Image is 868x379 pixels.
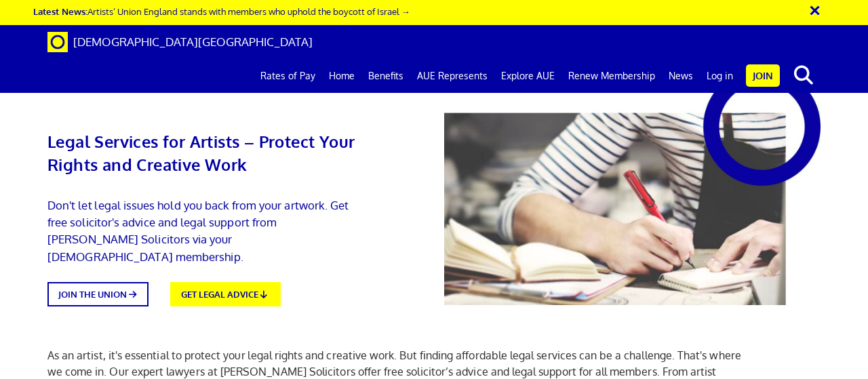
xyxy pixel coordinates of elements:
a: Benefits [361,59,410,93]
a: News [662,59,700,93]
a: Brand [DEMOGRAPHIC_DATA][GEOGRAPHIC_DATA] [37,25,323,59]
a: Latest News:Artists’ Union England stands with members who uphold the boycott of Israel → [33,5,410,17]
strong: Latest News: [33,5,87,17]
a: Renew Membership [561,59,662,93]
button: search [783,61,824,89]
a: Explore AUE [494,59,561,93]
a: Rates of Pay [254,59,322,93]
h1: Legal Services for Artists – Protect Your Rights and Creative Work [47,108,358,176]
a: Home [322,59,361,93]
a: Log in [700,59,740,93]
a: AUE Represents [410,59,494,93]
a: Join [746,64,780,87]
span: [DEMOGRAPHIC_DATA][GEOGRAPHIC_DATA] [73,35,313,49]
a: GET LEGAL ADVICE [170,282,280,307]
p: Don't let legal issues hold you back from your artwork. Get free solicitor's advice and legal sup... [47,197,358,265]
a: JOIN THE UNION [47,282,149,307]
